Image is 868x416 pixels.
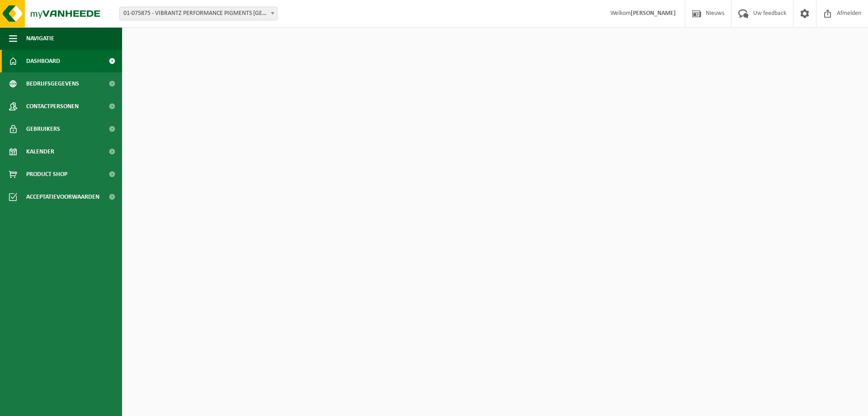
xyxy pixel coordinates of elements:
[119,7,278,20] span: 01-075875 - VIBRANTZ PERFORMANCE PIGMENTS BELGIUM - MENEN
[26,186,99,208] span: Acceptatievoorwaarden
[26,72,79,95] span: Bedrijfsgegevens
[120,7,277,20] span: 01-075875 - VIBRANTZ PERFORMANCE PIGMENTS BELGIUM - MENEN
[26,95,79,118] span: Contactpersonen
[26,50,60,72] span: Dashboard
[631,10,676,17] strong: [PERSON_NAME]
[26,163,67,186] span: Product Shop
[26,27,54,50] span: Navigatie
[26,118,60,140] span: Gebruikers
[5,396,151,416] iframe: chat widget
[26,140,54,163] span: Kalender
